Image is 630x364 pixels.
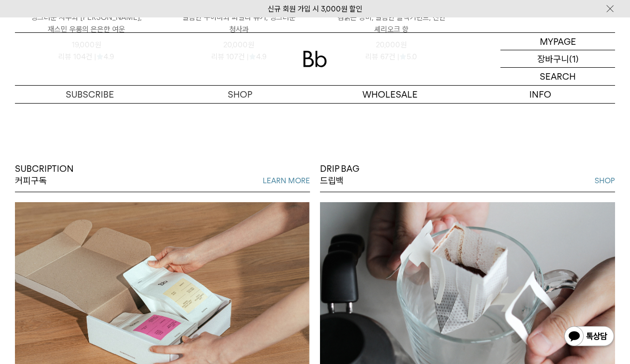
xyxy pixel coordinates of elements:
a: SHOP [595,175,615,187]
a: SUBSCRIBE [15,86,165,103]
a: 신규 회원 가입 시 3,000원 할인 [268,4,362,13]
a: SHOP [165,86,315,103]
p: SUBCRIPTION 커피구독 [15,163,74,187]
a: MYPAGE [500,33,615,50]
img: 카카오톡 채널 1:1 채팅 버튼 [563,325,615,349]
p: (1) [569,50,579,67]
p: WHOLESALE [315,86,465,103]
p: DRIP BAG 드립백 [320,163,359,187]
a: 장바구니 (1) [500,50,615,68]
p: MYPAGE [540,33,576,50]
p: INFO [465,86,615,103]
img: 로고 [303,51,327,67]
a: LEARN MORE [263,175,310,187]
p: 장바구니 [537,50,569,67]
p: SEARCH [540,68,576,85]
